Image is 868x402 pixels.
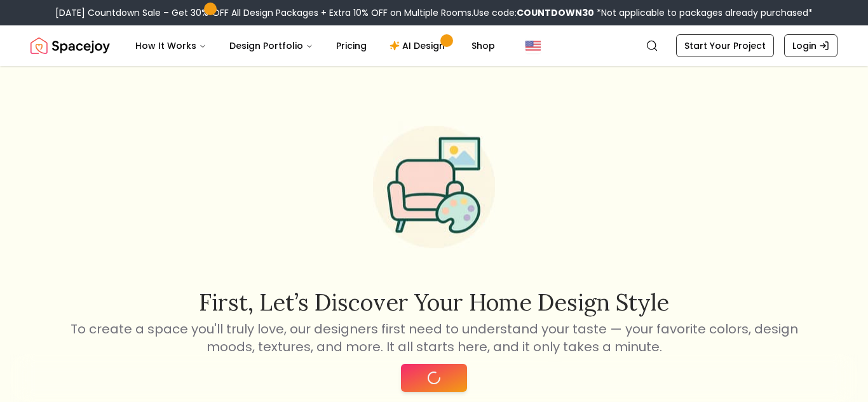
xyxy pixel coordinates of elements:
[31,25,837,66] nav: Global
[676,34,774,57] a: Start Your Project
[461,33,505,58] a: Shop
[68,290,800,315] h2: First, let’s discover your home design style
[55,6,813,19] div: [DATE] Countdown Sale – Get 30% OFF All Design Packages + Extra 10% OFF on Multiple Rooms.
[31,33,110,58] a: Spacejoy
[31,33,110,58] img: Spacejoy Logo
[326,33,377,58] a: Pricing
[517,6,594,19] b: COUNTDOWN30
[594,6,813,19] span: *Not applicable to packages already purchased*
[353,105,515,268] img: Start Style Quiz Illustration
[68,320,800,356] p: To create a space you'll truly love, our designers first need to understand your taste — your fav...
[784,34,837,57] a: Login
[125,33,505,58] nav: Main
[473,6,594,19] span: Use code:
[219,33,323,58] button: Design Portfolio
[526,38,541,53] img: United States
[125,33,217,58] button: How It Works
[379,33,459,58] a: AI Design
